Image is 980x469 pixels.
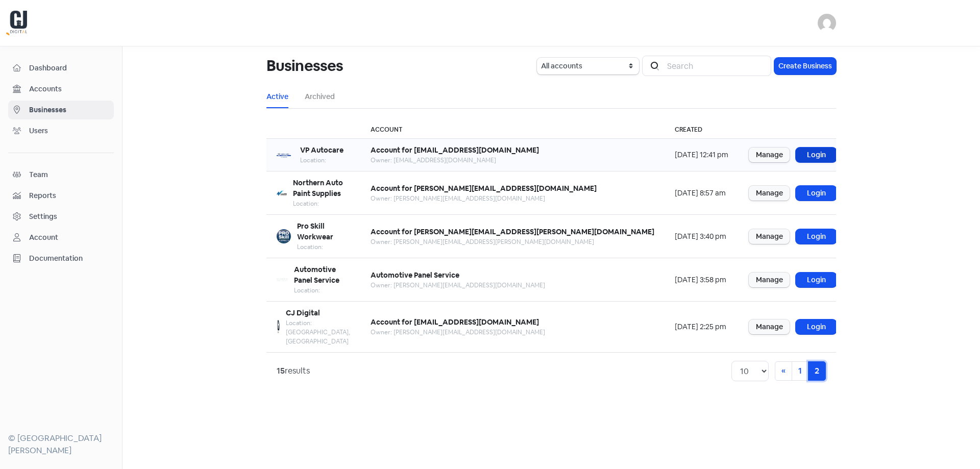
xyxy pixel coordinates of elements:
[8,121,114,140] a: Users
[371,237,654,246] div: Owner: [PERSON_NAME][EMAIL_ADDRESS][PERSON_NAME][DOMAIN_NAME]
[266,91,288,102] a: Active
[29,126,109,136] span: Users
[8,165,114,184] a: Team
[781,365,786,376] span: «
[305,91,335,102] a: Archived
[266,50,343,82] h1: Businesses
[29,84,109,94] span: Accounts
[749,273,790,287] a: Manage
[796,319,837,334] a: Login
[277,365,310,377] div: results
[294,265,339,285] b: Automotive Panel Service
[29,190,109,201] span: Reports
[8,101,114,119] a: Businesses
[8,249,114,268] a: Documentation
[371,317,539,327] b: Account for [EMAIL_ADDRESS][DOMAIN_NAME]
[665,121,739,139] th: Created
[277,273,288,287] img: b5164423-be93-4cfd-bdb3-8ae844926249-250x250.png
[29,211,57,222] div: Settings
[774,58,836,75] button: Create Business
[371,156,539,165] div: Owner: [EMAIL_ADDRESS][DOMAIN_NAME]
[675,231,728,242] div: [DATE] 3:40 pm
[749,147,790,162] a: Manage
[286,318,350,346] div: Location: [GEOGRAPHIC_DATA], [GEOGRAPHIC_DATA]
[749,319,790,334] a: Manage
[360,121,665,139] th: Account
[29,105,109,115] span: Businesses
[792,361,808,381] a: 1
[371,227,654,236] b: Account for [PERSON_NAME][EMAIL_ADDRESS][PERSON_NAME][DOMAIN_NAME]
[277,148,291,162] img: 9879ff04-cc81-49f0-985d-68332abc283a-250x250.png
[293,199,350,208] div: Location:
[796,186,837,201] a: Login
[8,207,114,226] a: Settings
[8,186,114,205] a: Reports
[675,322,728,332] div: [DATE] 2:25 pm
[277,320,280,334] img: d4ed6ba6-920b-4573-a3a2-b9faf0944526-250x250.png
[297,242,350,252] div: Location:
[749,229,790,244] a: Manage
[749,186,790,201] a: Manage
[371,281,545,290] div: Owner: [PERSON_NAME][EMAIL_ADDRESS][DOMAIN_NAME]
[796,229,837,244] a: Login
[796,147,837,162] a: Login
[29,253,109,264] span: Documentation
[371,194,597,203] div: Owner: [PERSON_NAME][EMAIL_ADDRESS][DOMAIN_NAME]
[286,308,320,317] b: CJ Digital
[775,361,792,381] a: Previous
[8,228,114,247] a: Account
[29,169,109,180] span: Team
[371,270,459,280] b: Automotive Panel Service
[675,275,728,285] div: [DATE] 3:58 pm
[294,286,350,295] div: Location:
[675,188,728,199] div: [DATE] 8:57 am
[8,59,114,78] a: Dashboard
[277,229,291,243] img: 8aa8797d-7491-4807-87d1-b681f2441607-250x250.png
[277,186,287,200] img: a87dcee1-197a-4ec7-accc-4938904e312b-250x250.png
[293,178,343,198] b: Northern Auto Paint Supplies
[29,63,109,73] span: Dashboard
[675,150,728,160] div: [DATE] 12:41 pm
[300,156,344,165] div: Location:
[808,361,826,381] a: 2
[371,184,597,193] b: Account for [PERSON_NAME][EMAIL_ADDRESS][DOMAIN_NAME]
[29,232,58,243] div: Account
[661,56,771,76] input: Search
[371,328,545,337] div: Owner: [PERSON_NAME][EMAIL_ADDRESS][DOMAIN_NAME]
[818,14,836,32] img: User
[371,145,539,155] b: Account for [EMAIL_ADDRESS][DOMAIN_NAME]
[796,273,837,287] a: Login
[277,365,285,376] strong: 15
[297,221,333,241] b: Pro Skill Workwear
[300,145,344,155] b: VP Autocare
[8,432,114,457] div: © [GEOGRAPHIC_DATA][PERSON_NAME]
[8,80,114,98] a: Accounts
